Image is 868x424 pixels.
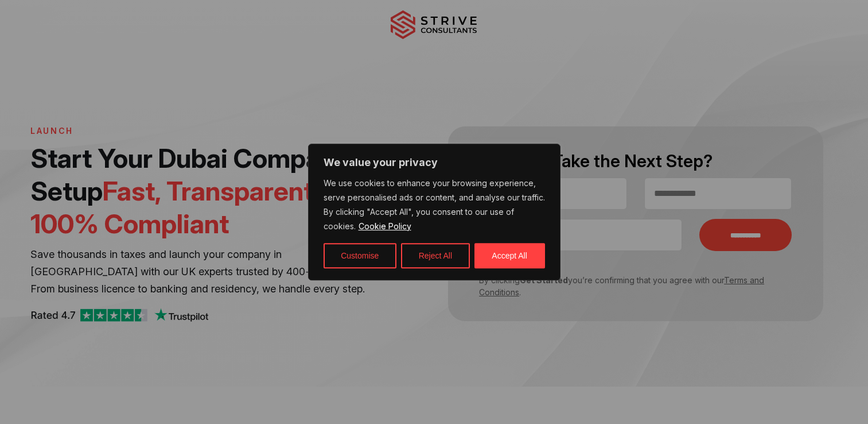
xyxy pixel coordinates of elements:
[324,243,396,268] button: Customise
[324,156,545,169] p: We value your privacy
[474,243,545,268] button: Accept All
[324,176,545,234] p: We use cookies to enhance your browsing experience, serve personalised ads or content, and analys...
[308,144,560,280] div: We value your privacy
[401,243,470,268] button: Reject All
[358,221,412,232] a: Cookie Policy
